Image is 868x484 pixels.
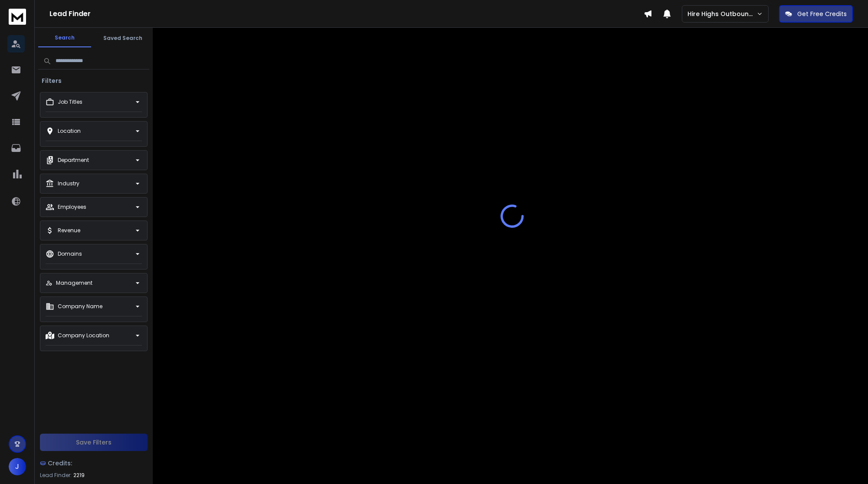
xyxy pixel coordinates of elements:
p: Management [56,280,92,286]
p: Hire Highs Outbound Engine [687,10,756,18]
p: Employees [58,204,86,211]
p: Location [58,128,81,135]
h1: Lead Finder [49,9,644,19]
p: Job Titles [58,99,82,105]
p: Get Free Credits [797,10,847,18]
p: Industry [58,180,79,187]
span: 2219 [73,472,85,479]
p: Revenue [58,227,80,234]
p: Company Location [58,332,109,339]
button: J [9,458,26,475]
p: Lead Finder: [40,472,72,479]
p: Department [58,157,89,164]
p: Company Name [58,303,102,310]
span: Credits: [48,459,72,468]
button: Search [38,29,91,47]
a: Credits: [40,454,148,472]
button: Saved Search [96,30,149,47]
h3: Filters [38,76,65,85]
p: Domains [58,250,82,257]
button: Get Free Credits [779,5,853,23]
img: logo [9,9,26,25]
